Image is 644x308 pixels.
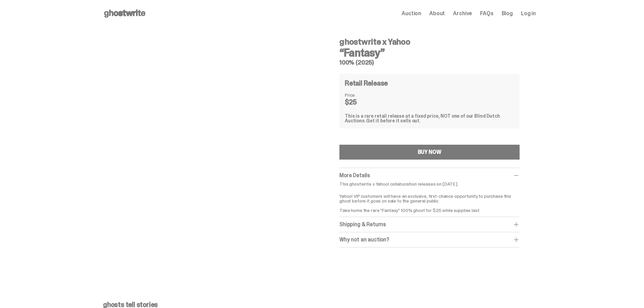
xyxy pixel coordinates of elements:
button: BUY NOW [339,145,520,160]
a: Archive [453,11,472,16]
dt: Price [345,93,379,97]
h4: Retail Release [345,80,388,87]
div: BUY NOW [418,149,442,155]
a: About [429,11,445,16]
dd: $25 [345,99,379,105]
a: Blog [502,11,513,16]
h5: 100% (2025) [339,60,520,66]
p: This ghostwrite x Yahoo! collaboration releases on [DATE]. [339,182,520,186]
div: Why not an auction? [339,236,520,243]
p: Yahoo! VIP customers will have an exclusive, first-chance opportunity to purchase this ghost befo... [339,189,520,213]
a: FAQs [480,11,493,16]
div: This is a rare retail release at a fixed price, NOT one of our Blind Dutch Auctions. [345,114,514,123]
h4: ghostwrite x Yahoo [339,38,520,46]
a: Auction [402,11,421,16]
a: Log in [521,11,536,16]
span: Get it before it sells out. [366,118,421,124]
div: Shipping & Returns [339,221,520,228]
p: ghosts tell stories [103,301,536,308]
h3: “Fantasy” [339,47,520,58]
span: More Details [339,172,370,179]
